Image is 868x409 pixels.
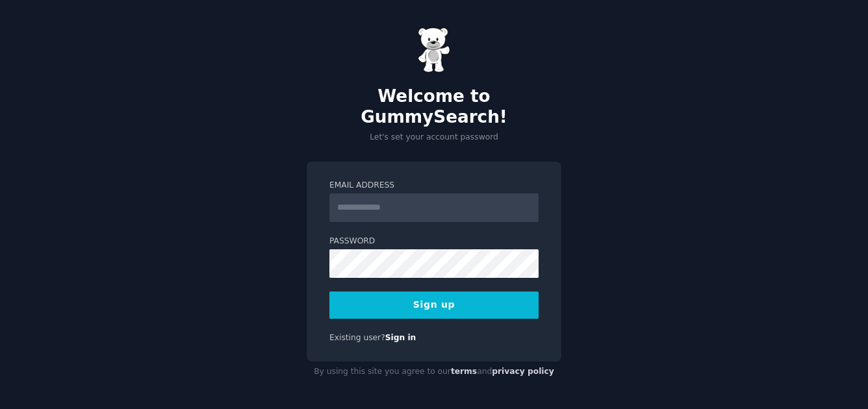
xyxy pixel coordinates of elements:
label: Password [329,236,539,247]
a: Sign in [385,333,416,342]
h2: Welcome to GummySearch! [307,86,561,127]
a: privacy policy [492,367,554,376]
img: Gummy Bear [418,27,450,73]
span: Existing user? [329,333,385,342]
p: Let's set your account password [307,132,561,143]
button: Sign up [329,291,539,319]
div: By using this site you agree to our and [307,362,561,382]
a: terms [451,367,477,376]
label: Email Address [329,180,539,192]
